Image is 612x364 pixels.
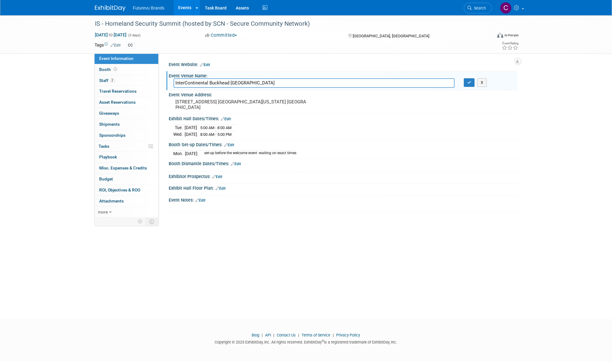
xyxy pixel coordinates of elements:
[99,89,137,94] span: Travel Reservations
[95,141,158,152] a: Tasks
[95,108,158,119] a: Giveaways
[95,185,158,195] a: ROI, Objectives & ROO
[99,176,113,181] span: Budget
[95,42,121,49] td: Tags
[111,43,121,47] a: Edit
[261,333,265,337] span: |
[93,18,483,29] div: IS - Homeland Security Summit (hosted by SCN - Secure Community Network)
[110,78,115,83] span: 2
[169,195,517,203] div: Event Notes:
[472,6,486,10] span: Search
[169,159,517,167] div: Booth Dismantle Dates/Times:
[252,333,260,337] a: Blog
[203,32,239,39] button: Committed
[95,119,158,130] a: Shipments
[95,130,158,141] a: Sponsorships
[99,165,147,170] span: Misc. Expenses & Credits
[99,188,141,192] span: ROI, Objectives & ROO
[185,131,197,138] td: [DATE]
[95,5,126,11] img: ExhibitDay
[99,199,124,203] span: Attachments
[99,67,118,72] span: Booth
[169,60,517,68] div: Event Website:
[169,140,517,148] div: Booth Set-up Dates/Times:
[302,333,331,337] a: Terms of Service
[98,210,108,214] span: more
[95,75,158,86] a: Staff2
[201,150,297,157] td: set-up before the welcome event -waiting on exact times
[169,114,517,122] div: Exhibit Hall Dates/Times:
[353,34,429,38] span: [GEOGRAPHIC_DATA], [GEOGRAPHIC_DATA]
[108,32,114,37] span: to
[500,2,512,14] img: CHERYL CLOWES
[297,333,301,337] span: |
[95,174,158,184] a: Budget
[477,78,487,87] button: X
[277,333,296,337] a: Contact Us
[265,333,271,337] a: API
[99,122,120,127] span: Shipments
[174,150,185,157] td: Mon.
[185,124,197,131] td: [DATE]
[99,100,136,105] span: Asset Reservations
[128,33,141,37] span: (3 days)
[95,97,158,108] a: Asset Reservations
[95,163,158,173] a: Misc. Expenses & Credits
[113,67,118,72] span: Booth not reserved yet
[169,90,517,98] div: Event Venue Address:
[176,99,307,110] pre: [STREET_ADDRESS] [GEOGRAPHIC_DATA][US_STATE] [GEOGRAPHIC_DATA]
[169,71,517,79] div: Event Venue Name:
[456,32,519,41] div: Event Format
[95,32,127,38] span: [DATE] [DATE]
[95,53,158,64] a: Event Information
[221,117,231,121] a: Edit
[332,333,336,337] span: |
[99,111,119,116] span: Giveaways
[201,125,232,130] span: 5:00 AM - 8:00 AM
[95,207,158,217] a: more
[212,175,223,179] a: Edit
[196,198,206,202] a: Edit
[126,42,135,49] div: CC
[185,150,198,157] td: [DATE]
[200,63,210,67] a: Edit
[99,133,126,138] span: Sponsorships
[502,42,518,45] div: Event Rating
[99,78,115,83] span: Staff
[95,152,158,162] a: Playbook
[201,132,232,137] span: 8:00 AM - 5:00 PM
[336,333,360,337] a: Privacy Policy
[497,33,503,38] img: Format-Inperson.png
[504,33,519,38] div: In-Person
[216,186,226,191] a: Edit
[322,339,324,343] sup: ®
[99,154,117,159] span: Playbook
[99,56,134,61] span: Event Information
[95,196,158,206] a: Attachments
[146,217,158,225] td: Toggle Event Tabs
[135,217,146,225] td: Personalize Event Tab Strip
[169,184,517,191] div: Exhibit Hall Floor Plan:
[174,124,185,131] td: Tue.
[174,131,185,138] td: Wed.
[272,333,276,337] span: |
[231,162,241,166] a: Edit
[464,3,492,13] a: Search
[133,6,165,10] span: Futurevu Brands
[95,86,158,97] a: Travel Reservations
[99,144,110,149] span: Tasks
[169,172,517,180] div: Exhibitor Prospectus:
[224,143,235,147] a: Edit
[95,64,158,75] a: Booth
